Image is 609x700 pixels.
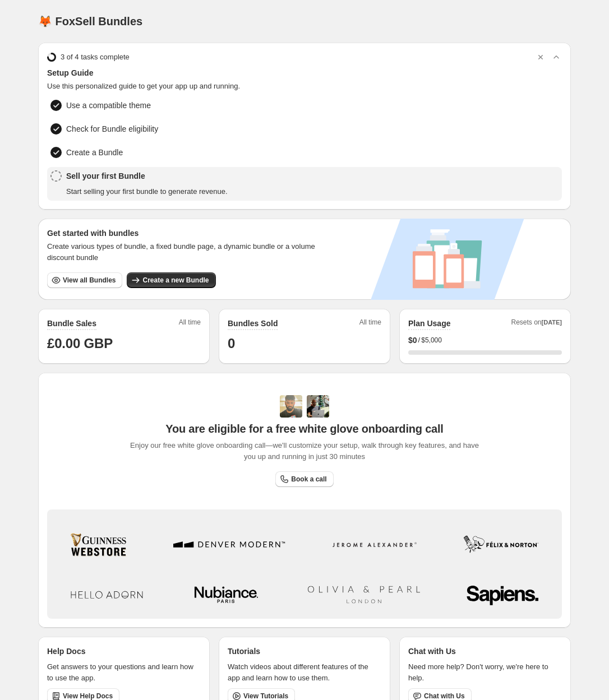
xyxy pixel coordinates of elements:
a: Book a call [275,471,333,487]
p: Watch videos about different features of the app and learn how to use them. [228,661,381,684]
h2: Bundle Sales [47,318,96,329]
span: All time [179,318,201,330]
h1: 0 [228,335,381,353]
img: Adi [280,395,302,418]
h2: Bundles Sold [228,318,278,329]
span: $5,000 [421,336,442,345]
span: Setup Guide [47,67,562,78]
span: Resets on [511,318,562,330]
span: Book a call [291,475,326,484]
span: You are eligible for a free white glove onboarding call [165,422,443,435]
span: Use a compatible theme [66,100,151,111]
span: Create a Bundle [66,147,123,158]
span: Use this personalized guide to get your app up and running. [47,81,562,92]
span: [DATE] [542,319,562,326]
p: Help Docs [47,646,85,657]
span: Check for Bundle eligibility [66,123,158,135]
span: Enjoy our free white glove onboarding call—we'll customize your setup, walk through key features,... [124,440,485,462]
span: 3 of 4 tasks complete [61,52,130,63]
p: Chat with Us [408,646,456,657]
span: $ 0 [408,335,417,346]
h1: 🦊 FoxSell Bundles [38,15,142,28]
span: Start selling your first bundle to generate revenue. [66,186,228,197]
span: View all Bundles [63,276,116,285]
img: Prakhar [307,395,329,418]
button: Create a new Bundle [127,272,215,288]
span: Sell your first Bundle [66,170,228,182]
h1: £0.00 GBP [47,335,201,353]
span: Create various types of bundle, a fixed bundle page, a dynamic bundle or a volume discount bundle [47,241,326,263]
span: All time [359,318,381,330]
div: / [408,335,562,346]
p: Need more help? Don't worry, we're here to help. [408,661,562,684]
h2: Plan Usage [408,318,450,329]
button: View all Bundles [47,272,122,288]
span: Create a new Bundle [142,276,209,285]
p: Get answers to your questions and learn how to use the app. [47,661,201,684]
h3: Get started with bundles [47,228,326,239]
p: Tutorials [228,646,260,657]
